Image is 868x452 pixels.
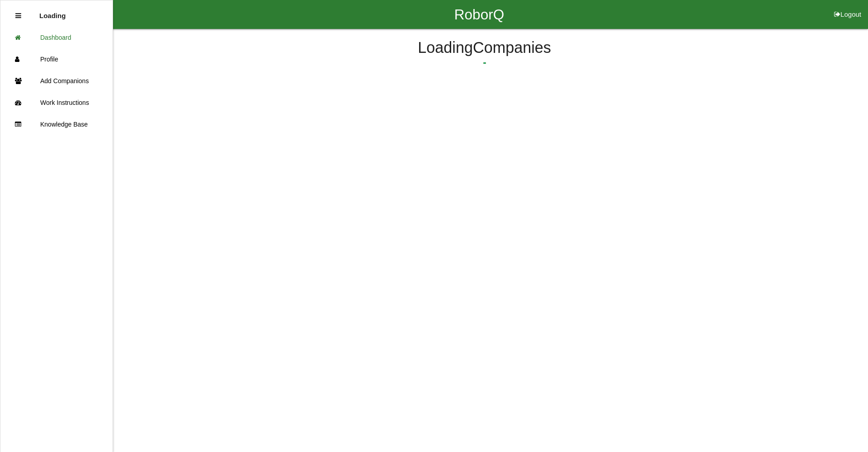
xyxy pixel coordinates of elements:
[39,5,66,19] p: Loading
[0,27,113,48] a: Dashboard
[0,70,113,92] a: Add Companions
[15,5,21,27] div: Close
[136,39,833,56] h4: Loading Companies
[0,113,113,135] a: Knowledge Base
[0,48,113,70] a: Profile
[0,92,113,113] a: Work Instructions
